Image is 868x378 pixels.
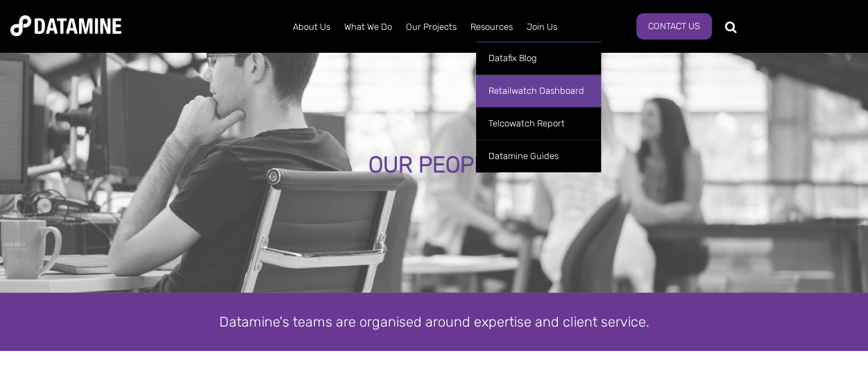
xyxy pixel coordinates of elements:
[219,313,649,330] span: Datamine's teams are organised around expertise and client service.
[636,13,712,40] a: Contact Us
[463,9,520,45] a: Resources
[476,74,601,107] a: Retailwatch Dashboard
[476,42,601,74] a: Datafix Blog
[10,15,121,36] img: Datamine
[399,9,463,45] a: Our Projects
[286,9,337,45] a: About Us
[520,9,564,45] a: Join Us
[476,140,601,172] a: Datamine Guides
[337,9,399,45] a: What We Do
[105,153,764,178] div: OUR PEOPLE
[476,107,601,140] a: Telcowatch Report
